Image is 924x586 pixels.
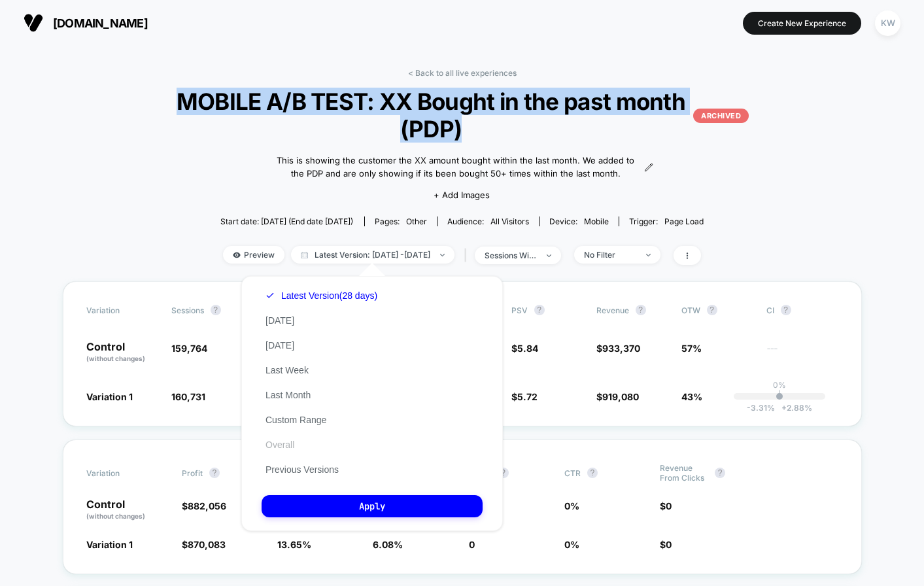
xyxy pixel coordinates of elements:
span: 5.72 [517,391,538,402]
span: + [781,403,787,413]
span: | [461,246,475,265]
span: Variation [86,305,158,315]
span: 0 [666,539,672,550]
span: Variation 1 [86,539,133,550]
span: Variation [86,463,158,483]
img: Visually logo [24,13,43,33]
span: (without changes) [86,512,145,520]
p: Control [86,341,158,364]
button: Create New Experience [743,12,861,35]
span: Start date: [DATE] (End date [DATE]) [220,216,353,226]
div: KW [875,10,900,36]
span: MOBILE A/B TEST: XX Bought in the past month (PDP) [175,88,749,143]
div: Pages: [375,216,427,226]
span: Variation 1 [86,391,133,402]
button: ? [781,305,791,315]
span: 919,080 [602,391,639,402]
span: $ [660,500,672,511]
span: CTR [564,468,581,478]
span: other [406,216,427,226]
span: mobile [584,216,609,226]
button: [DATE] [262,315,298,326]
img: end [646,254,651,256]
button: KW [871,10,904,37]
span: -3.31 % [747,403,775,413]
span: 13.65 % [277,539,311,550]
p: ARCHIVED [693,109,749,123]
img: calendar [301,252,308,258]
div: No Filter [584,250,636,260]
span: 870,083 [188,539,226,550]
span: 0 % [564,539,579,550]
span: 159,764 [171,343,207,354]
span: Revenue From Clicks [660,463,708,483]
button: ? [209,468,220,478]
button: [DATE] [262,339,298,351]
div: Trigger: [629,216,704,226]
span: 57% [681,343,702,354]
button: [DOMAIN_NAME] [20,12,152,33]
img: end [440,254,445,256]
span: Latest Version: [DATE] - [DATE] [291,246,454,264]
button: Last Month [262,389,315,401]
span: $ [511,391,538,402]
span: 5.84 [517,343,538,354]
button: Apply [262,495,483,517]
span: $ [596,391,639,402]
span: Revenue [596,305,629,315]
span: PSV [511,305,528,315]
button: Latest Version(28 days) [262,290,381,302]
span: This is showing the customer the XX amount bought within the last month. We added to the PDP and ... [271,154,641,180]
span: 160,731 [171,391,205,402]
p: | [778,390,781,400]
span: 6.08 % [373,539,403,550]
span: $ [660,539,672,550]
span: 43% [681,391,702,402]
img: end [547,254,551,257]
span: $ [596,343,640,354]
div: sessions with impression [485,250,537,260]
span: (without changes) [86,354,145,362]
span: 882,056 [188,500,226,511]
button: ? [587,468,598,478]
span: $ [182,500,226,511]
p: Control [86,499,169,521]
button: ? [636,305,646,315]
button: ? [715,468,725,478]
span: 0 % [564,500,579,511]
span: All Visitors [490,216,529,226]
span: 933,370 [602,343,640,354]
span: CI [766,305,838,315]
span: OTW [681,305,753,315]
span: 0 [666,500,672,511]
p: 0% [773,380,786,390]
span: + Add Images [434,190,490,200]
span: 2.88 % [775,403,812,413]
span: $ [511,343,538,354]
span: 0 [469,539,475,550]
button: ? [211,305,221,315]
span: Device: [539,216,619,226]
button: ? [534,305,545,315]
button: Overall [262,439,298,451]
span: $ [182,539,226,550]
span: Preview [223,246,284,264]
span: Sessions [171,305,204,315]
span: --- [766,345,838,364]
a: < Back to all live experiences [408,68,517,78]
div: Audience: [447,216,529,226]
span: [DOMAIN_NAME] [53,16,148,30]
button: Custom Range [262,414,330,426]
button: Last Week [262,364,313,376]
span: Profit [182,468,203,478]
span: Page Load [664,216,704,226]
button: ? [707,305,717,315]
button: Previous Versions [262,464,343,475]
